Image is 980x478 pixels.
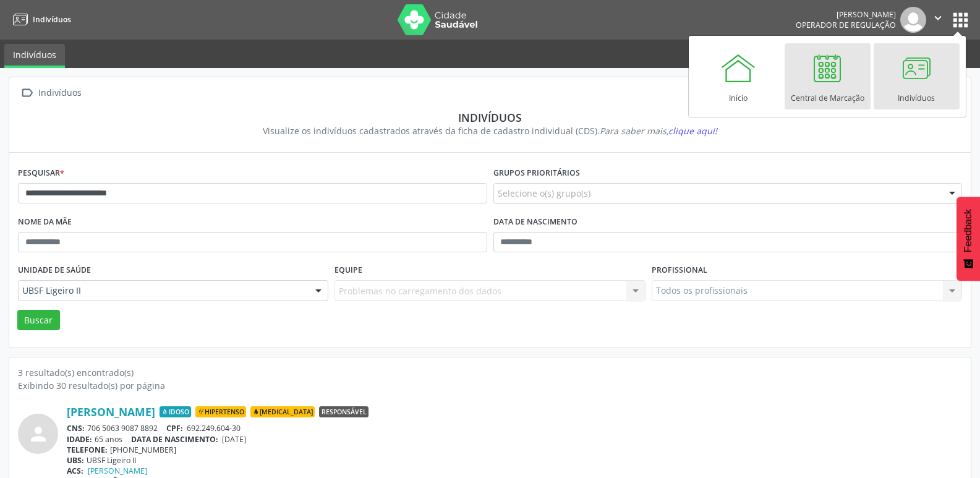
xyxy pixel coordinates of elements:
[18,213,72,232] label: Nome da mãe
[334,261,362,280] label: Equipe
[4,44,65,68] a: Indivíduos
[67,423,85,433] span: CNS:
[160,406,191,417] span: Idoso
[785,43,871,109] a: Central de Marcação
[67,466,83,476] span: ACS:
[493,213,577,232] label: Data de nascimento
[18,84,36,102] i: 
[195,406,246,417] span: Hipertenso
[493,164,580,183] label: Grupos prioritários
[250,406,315,417] span: [MEDICAL_DATA]
[796,20,896,30] span: Operador de regulação
[652,261,707,280] label: Profissional
[187,423,241,433] span: 692.249.604-30
[67,434,92,445] span: IDADE:
[67,455,962,466] div: UBSF Ligeiro II
[963,209,974,252] span: Feedback
[931,11,945,25] i: 
[67,423,962,433] div: 706 5063 9087 8892
[17,310,60,331] button: Buscar
[222,434,246,445] span: [DATE]
[88,466,147,476] a: [PERSON_NAME]
[926,7,950,33] button: 
[18,366,962,379] div: 3 resultado(s) encontrado(s)
[18,84,83,102] a:  Indivíduos
[874,43,960,109] a: Indivíduos
[957,197,980,281] button: Feedback - Mostrar pesquisa
[900,7,926,33] img: img
[600,125,717,137] i: Para saber mais,
[166,423,183,433] span: CPF:
[796,9,896,20] div: [PERSON_NAME]
[67,405,155,419] a: [PERSON_NAME]
[36,84,83,102] div: Indivíduos
[9,9,71,30] a: Indivíduos
[67,445,962,455] div: [PHONE_NUMBER]
[18,164,64,183] label: Pesquisar
[319,406,369,417] span: Responsável
[67,434,962,445] div: 65 anos
[33,14,71,25] span: Indivíduos
[67,445,108,455] span: TELEFONE:
[950,9,971,31] button: apps
[67,455,84,466] span: UBS:
[27,111,953,124] div: Indivíduos
[668,125,717,137] span: clique aqui!
[498,187,590,200] span: Selecione o(s) grupo(s)
[27,124,953,137] div: Visualize os indivíduos cadastrados através da ficha de cadastro individual (CDS).
[696,43,782,109] a: Início
[131,434,218,445] span: DATA DE NASCIMENTO:
[18,379,962,392] div: Exibindo 30 resultado(s) por página
[22,284,303,297] span: UBSF Ligeiro II
[18,261,91,280] label: Unidade de saúde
